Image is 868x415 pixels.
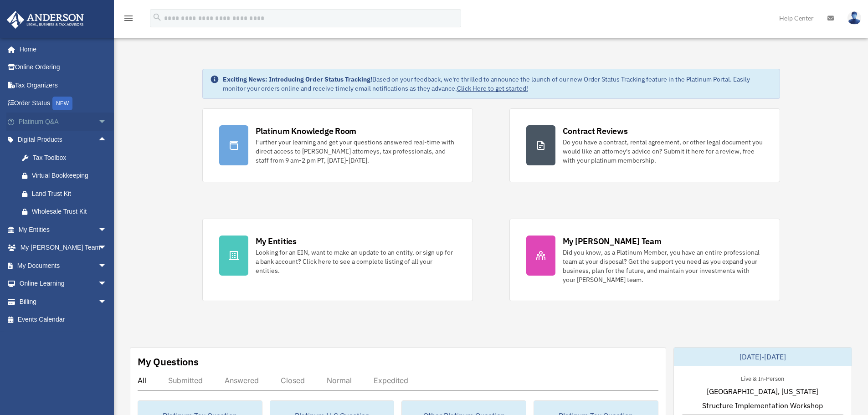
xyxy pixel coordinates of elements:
div: [DATE]-[DATE] [674,348,852,366]
strong: Exciting News: Introducing Order Status Tracking! [223,75,372,83]
div: Expedited [374,376,408,385]
div: Live & In-Person [734,373,791,383]
a: Events Calendar [6,311,121,329]
div: Based on your feedback, we're thrilled to announce the launch of our new Order Status Tracking fe... [223,75,772,93]
a: Platinum Q&Aarrow_drop_down [6,113,121,131]
a: Tax Toolbox [13,149,121,167]
span: arrow_drop_down [98,220,116,239]
a: Tax Organizers [6,76,121,94]
a: My [PERSON_NAME] Team Did you know, as a Platinum Member, you have an entire professional team at... [509,219,780,301]
div: My Questions [138,355,199,369]
a: Online Ordering [6,58,121,77]
span: arrow_drop_down [98,292,116,311]
a: Wholesale Trust Kit [13,203,121,221]
div: Normal [327,376,352,385]
span: arrow_drop_up [98,131,116,149]
div: My [PERSON_NAME] Team [563,236,662,247]
div: Did you know, as a Platinum Member, you have an entire professional team at your disposal? Get th... [563,248,763,284]
i: search [152,12,162,22]
a: Home [6,40,116,58]
span: arrow_drop_down [98,256,116,275]
div: Wholesale Trust Kit [32,206,109,217]
span: Structure Implementation Workshop [702,400,823,411]
div: Land Trust Kit [32,188,109,200]
span: arrow_drop_down [98,275,116,293]
div: Looking for an EIN, want to make an update to an entity, or sign up for a bank account? Click her... [256,248,456,275]
a: My Documentsarrow_drop_down [6,256,121,275]
a: Order StatusNEW [6,94,121,113]
a: Contract Reviews Do you have a contract, rental agreement, or other legal document you would like... [509,108,780,182]
div: Answered [225,376,259,385]
div: Platinum Knowledge Room [256,125,357,137]
a: My Entities Looking for an EIN, want to make an update to an entity, or sign up for a bank accoun... [202,219,473,301]
div: Virtual Bookkeeping [32,170,109,181]
i: menu [123,13,134,24]
img: Anderson Advisors Platinum Portal [4,11,87,29]
img: User Pic [847,11,861,25]
a: Digital Productsarrow_drop_up [6,131,121,149]
div: NEW [52,97,72,110]
a: My [PERSON_NAME] Teamarrow_drop_down [6,239,121,257]
div: My Entities [256,236,297,247]
a: Billingarrow_drop_down [6,292,121,311]
a: Virtual Bookkeeping [13,167,121,185]
a: Online Learningarrow_drop_down [6,275,121,293]
a: Land Trust Kit [13,184,121,203]
div: Closed [281,376,305,385]
div: Tax Toolbox [32,152,109,164]
div: All [138,376,146,385]
span: arrow_drop_down [98,113,116,131]
div: Further your learning and get your questions answered real-time with direct access to [PERSON_NAM... [256,138,456,165]
a: Platinum Knowledge Room Further your learning and get your questions answered real-time with dire... [202,108,473,182]
span: [GEOGRAPHIC_DATA], [US_STATE] [707,386,818,397]
a: My Entitiesarrow_drop_down [6,220,121,239]
span: arrow_drop_down [98,239,116,257]
a: Click Here to get started! [457,84,528,92]
div: Submitted [168,376,203,385]
div: Contract Reviews [563,125,628,137]
div: Do you have a contract, rental agreement, or other legal document you would like an attorney's ad... [563,138,763,165]
a: menu [123,16,134,24]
